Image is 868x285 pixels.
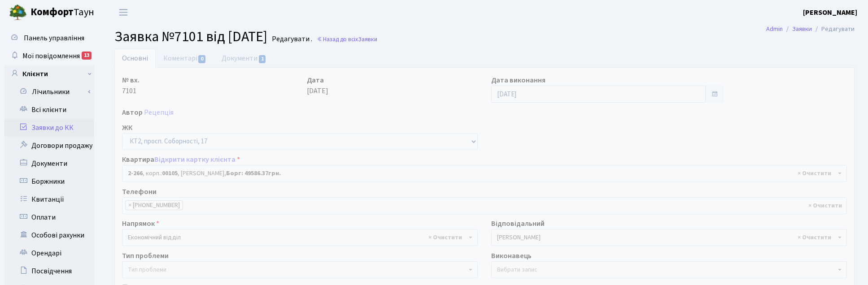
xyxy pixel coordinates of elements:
[491,229,847,246] span: Корчун І.С.
[214,49,274,68] a: Документи
[4,101,94,119] a: Всі клієнти
[122,122,132,133] label: ЖК
[4,173,94,190] a: Боржники
[300,75,485,103] div: [DATE]
[128,169,143,178] b: 2-266
[128,233,467,242] span: Економічний відділ
[162,169,178,178] b: 00105
[114,26,267,47] span: Заявка №7101 від [DATE]
[128,265,166,274] span: Тип проблеми
[798,169,831,178] span: Видалити всі елементи
[812,24,855,34] li: Редагувати
[112,5,135,20] button: Переключити навігацію
[307,75,324,86] label: Дата
[125,200,183,210] li: (050)358-87-65
[798,233,831,242] span: Видалити всі елементи
[122,186,157,197] label: Телефони
[317,35,377,43] a: Назад до всіхЗаявки
[4,155,94,173] a: Документи
[803,8,857,17] b: [PERSON_NAME]
[122,154,240,165] label: Квартира
[122,229,478,246] span: Економічний відділ
[24,33,84,43] span: Панель управління
[198,55,205,63] span: 0
[4,29,94,47] a: Панель управління
[226,169,281,178] b: Борг: 49586.37грн.
[122,250,169,261] label: Тип проблеми
[358,35,377,43] span: Заявки
[4,190,94,208] a: Квитанції
[808,201,842,210] span: Видалити всі елементи
[154,155,236,164] a: Відкрити картку клієнта
[122,165,847,182] span: <b>2-266</b>, корп.: <b>00105</b>, Задорожна Анастасія Сергіївна, <b>Борг: 49586.37грн.</b>
[114,49,156,68] a: Основні
[9,4,27,22] img: logo.png
[4,226,94,244] a: Особові рахунки
[31,5,74,19] b: Комфорт
[497,265,537,274] span: Вибрати запис
[428,233,462,242] span: Видалити всі елементи
[82,52,92,60] div: 13
[31,5,94,20] span: Таун
[4,119,94,137] a: Заявки до КК
[122,75,140,86] label: № вх.
[792,24,812,34] a: Заявки
[115,75,300,103] div: 7101
[122,218,159,229] label: Напрямок
[10,83,94,101] a: Лічильники
[4,137,94,155] a: Договори продажу
[128,169,836,178] span: <b>2-266</b>, корп.: <b>00105</b>, Задорожна Анастасія Сергіївна, <b>Борг: 49586.37грн.</b>
[497,233,836,242] span: Корчун І.С.
[144,108,174,117] a: Рецепція
[122,107,143,118] label: Автор
[4,244,94,262] a: Орендарі
[22,51,80,61] span: Мої повідомлення
[4,47,94,65] a: Мої повідомлення13
[156,49,214,68] a: Коментарі
[491,250,532,261] label: Виконавець
[491,218,545,229] label: Відповідальний
[4,208,94,226] a: Оплати
[259,55,266,63] span: 1
[491,75,545,86] label: Дата виконання
[270,35,312,43] small: Редагувати .
[4,65,94,83] a: Клієнти
[753,20,868,39] nav: breadcrumb
[4,262,94,280] a: Посвідчення
[128,201,131,210] span: ×
[803,7,857,18] a: [PERSON_NAME]
[766,24,783,34] a: Admin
